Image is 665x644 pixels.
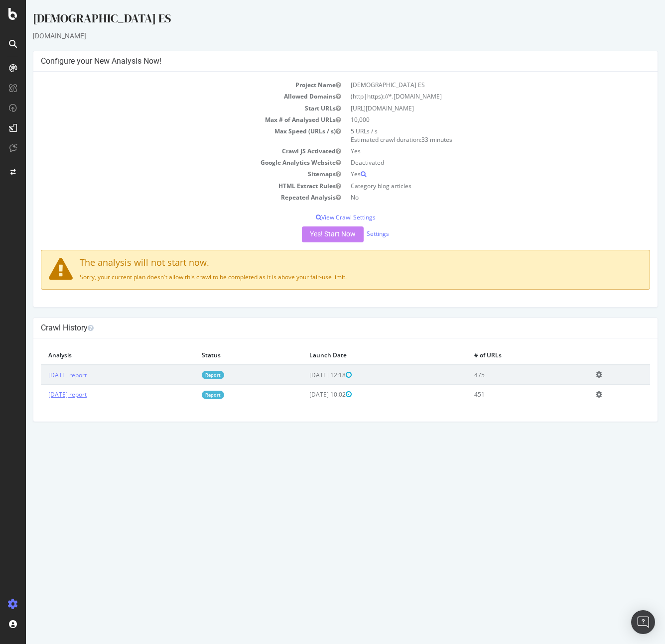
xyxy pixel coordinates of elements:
[15,114,320,125] td: Max # of Analysed URLs
[15,145,320,157] td: Crawl JS Activated
[15,91,320,102] td: Allowed Domains
[15,192,320,203] td: Repeated Analysis
[15,213,624,221] p: View Crawl Settings
[320,192,625,203] td: No
[631,610,655,634] div: Open Intercom Messenger
[320,180,625,192] td: Category blog articles
[15,180,320,192] td: HTML Extract Rules
[7,31,632,41] div: [DOMAIN_NAME]
[15,125,320,145] td: Max Speed (URLs / s)
[22,390,61,399] a: [DATE] report
[320,91,625,102] td: (http|https)://*.[DOMAIN_NAME]
[15,346,168,365] th: Analysis
[15,79,320,91] td: Project Name
[7,10,632,31] div: [DEMOGRAPHIC_DATA] ES
[15,103,320,114] td: Start URLs
[168,346,276,365] th: Status
[283,390,326,399] span: [DATE] 10:02
[23,273,616,281] p: Sorry, your current plan doesn't allow this crawl to be completed as it is above your fair-use li...
[320,157,625,168] td: Deactivated
[283,371,326,379] span: [DATE] 12:18
[15,157,320,168] td: Google Analytics Website
[320,168,625,180] td: Yes
[176,391,198,399] a: Report
[441,365,563,385] td: 475
[22,371,61,379] a: [DATE] report
[276,346,441,365] th: Launch Date
[441,346,563,365] th: # of URLs
[176,371,198,379] a: Report
[320,145,625,157] td: Yes
[396,135,426,144] span: 33 minutes
[15,56,624,66] h4: Configure your New Analysis Now!
[441,385,563,404] td: 451
[15,168,320,180] td: Sitemaps
[23,258,616,268] h4: The analysis will not start now.
[320,114,625,125] td: 10,000
[320,125,625,145] td: 5 URLs / s Estimated crawl duration:
[320,103,625,114] td: [URL][DOMAIN_NAME]
[341,229,363,238] a: Settings
[15,323,624,333] h4: Crawl History
[320,79,625,91] td: [DEMOGRAPHIC_DATA] ES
